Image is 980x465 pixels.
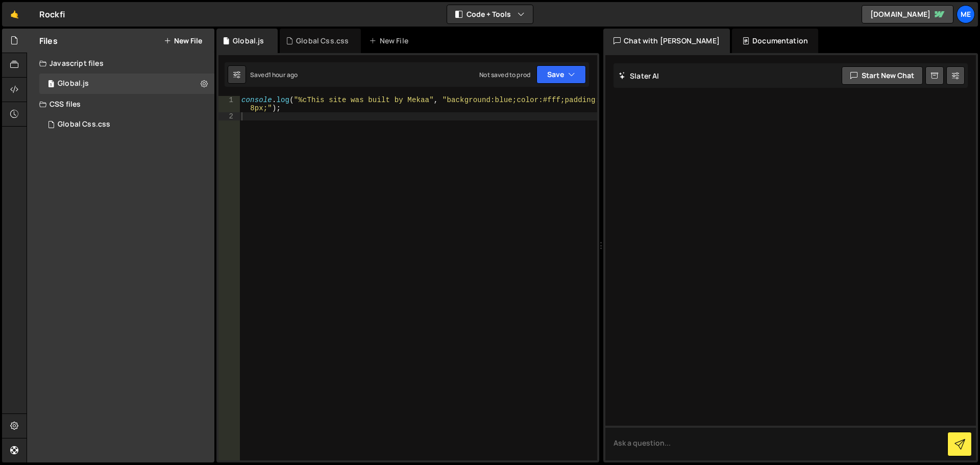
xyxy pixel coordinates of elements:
a: [DOMAIN_NAME] [862,5,953,23]
div: Chat with [PERSON_NAME] [603,29,730,53]
h2: Files [39,35,58,46]
div: Global.js [233,36,264,46]
button: Code + Tools [447,5,533,23]
div: 1 hour ago [268,70,298,79]
a: Me [957,5,975,23]
button: Start new chat [842,66,923,85]
h2: Slater AI [619,71,659,81]
div: 16927/46347.css [39,114,214,135]
button: New File [164,37,202,45]
a: 🤙 [2,2,27,27]
div: 2 [218,112,240,120]
div: Javascript files [27,53,214,74]
div: Global Css.css [296,36,349,46]
div: Global.js [39,74,214,94]
div: Documentation [732,29,818,53]
div: Global.js [58,79,89,88]
div: Rockfi [39,8,65,20]
div: Saved [250,70,298,79]
span: 1 [48,81,54,89]
div: Not saved to prod [479,70,530,79]
div: Global Css.css [58,120,110,129]
button: Save [536,65,586,84]
div: CSS files [27,94,214,114]
div: New File [369,36,412,46]
div: 1 [218,96,240,112]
